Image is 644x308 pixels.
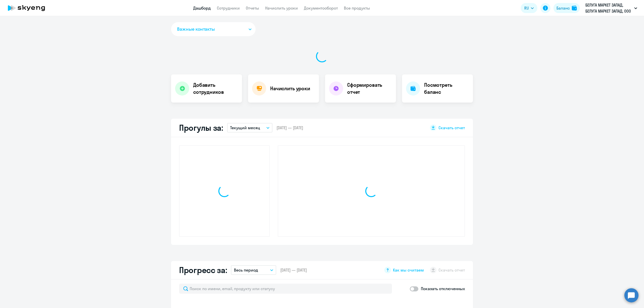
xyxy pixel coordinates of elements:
h4: Сформировать отчет [347,81,392,96]
button: Важные контакты [171,22,256,36]
span: Как мы считаем [393,267,424,273]
h2: Прогресс за: [179,265,227,275]
button: Балансbalance [553,3,580,13]
a: Документооборот [304,6,338,11]
a: Все продукты [344,6,370,11]
h4: Начислить уроки [270,85,310,92]
p: БЕЛУГА МАРКЕТ ЗАПАД, БЕЛУГА МАРКЕТ ЗАПАД, ООО [585,2,632,14]
button: Весь период [231,265,276,275]
img: balance [572,6,577,11]
span: Важные контакты [177,26,215,32]
h4: Добавить сотрудников [193,81,238,96]
p: Весь период [234,267,258,273]
a: Отчеты [246,6,259,11]
button: БЕЛУГА МАРКЕТ ЗАПАД, БЕЛУГА МАРКЕТ ЗАПАД, ООО [583,2,640,14]
span: RU [524,5,529,11]
p: Показать отключенных [421,286,465,292]
button: RU [521,3,537,13]
span: [DATE] — [DATE] [276,125,303,130]
a: Дашборд [193,6,211,11]
div: Баланс [556,5,570,11]
h2: Прогулы за: [179,123,223,133]
a: Начислить уроки [265,6,298,11]
button: Текущий месяц [227,123,272,133]
span: Скачать отчет [438,125,465,130]
p: Текущий месяц [230,125,260,131]
span: [DATE] — [DATE] [280,267,307,273]
input: Поиск по имени, email, продукту или статусу [179,284,392,294]
a: Сотрудники [217,6,240,11]
h4: Посмотреть баланс [424,81,469,96]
